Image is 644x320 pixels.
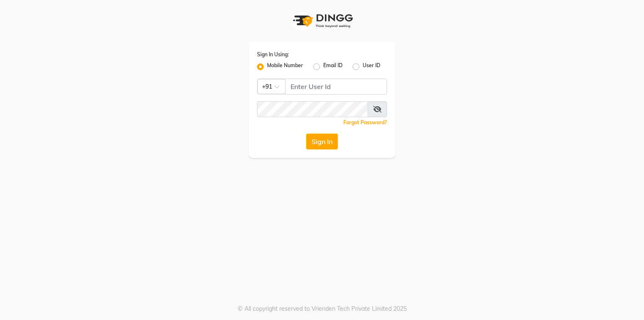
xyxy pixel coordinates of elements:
button: Sign In [306,134,338,150]
input: Username [285,79,387,94]
label: Email ID [323,62,343,72]
label: User ID [363,62,380,72]
input: Username [257,101,368,117]
label: Mobile Number [267,62,303,72]
a: Forgot Password? [343,119,387,126]
img: logo1.svg [288,8,356,33]
label: Sign In Using: [257,51,289,58]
